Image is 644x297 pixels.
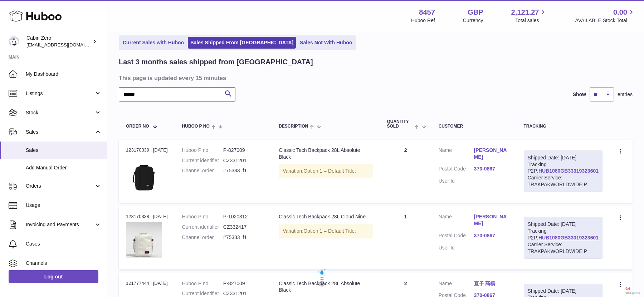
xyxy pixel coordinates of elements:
[182,167,223,174] dt: Channel order
[279,213,372,220] div: Classic Tech Backpack 28L Cloud Nine
[303,228,356,234] span: Option 1 = Default Title;
[380,206,431,269] td: 1
[279,224,372,238] div: Variation:
[26,164,102,171] span: Add Manual Order
[182,290,223,297] dt: Current identifier
[126,147,168,153] div: 123170339 | [DATE]
[182,124,210,129] span: Huboo P no
[474,147,509,160] a: [PERSON_NAME]
[279,147,372,160] div: Classic Tech Backpack 28L Absolute Black
[573,91,586,98] label: Show
[463,17,483,24] div: Currency
[439,280,474,289] dt: Name
[468,8,483,17] strong: GBP
[474,165,509,172] a: 370-0867
[515,17,547,24] span: Total sales
[524,150,602,192] div: Tracking P2P:
[575,8,635,24] a: 0.00 AVAILABLE Stock Total
[511,8,539,17] span: 2,121.27
[26,109,94,116] span: Stock
[26,183,94,189] span: Orders
[439,232,474,241] dt: Postal Code
[182,234,223,241] dt: Channel order
[439,178,474,184] dt: User Id
[474,280,509,287] a: 直子 高橋
[625,291,640,295] span: used queries
[26,202,102,209] span: Usage
[524,217,602,258] div: Tracking P2P:
[182,224,223,231] dt: Current identifier
[26,147,102,154] span: Sales
[419,8,435,17] strong: 8457
[511,8,547,24] a: 2,121.27 Total sales
[528,288,599,294] div: Shipped Date: [DATE]
[528,221,599,228] div: Shipped Date: [DATE]
[9,36,19,47] img: huboo@cabinzero.com
[223,213,264,220] dd: P-1020312
[188,37,296,49] a: Sales Shipped From [GEOGRAPHIC_DATA]
[439,147,474,162] dt: Name
[411,17,435,24] div: Huboo Ref
[538,235,599,241] a: HUB1080GB33319323601
[279,124,308,129] span: Description
[26,42,105,48] span: [EMAIL_ADDRESS][DOMAIN_NAME]
[26,241,102,247] span: Cases
[119,74,631,82] h3: This page is updated every 15 minutes
[303,168,356,174] span: Option 1 = Default Title;
[279,280,372,294] div: Classic Tech Backpack 28L Absolute Black
[182,147,223,154] dt: Huboo P no
[625,287,640,291] span: 0 / 0
[126,155,162,191] img: CZ331201-CLASSIC-TECH28L-ABSOLUTEBLACK-2.jpg
[182,157,223,164] dt: Current identifier
[618,91,633,98] span: entries
[182,213,223,220] dt: Huboo P no
[528,241,599,255] div: Carrier Service: TRAKPAKWORLDWIDEIP
[223,234,264,241] dd: #75383_f1
[119,57,313,67] h2: Last 3 months sales shipped from [GEOGRAPHIC_DATA]
[120,37,186,49] a: Current Sales with Huboo
[279,164,372,178] div: Variation:
[387,119,413,129] span: Quantity Sold
[474,213,509,227] a: [PERSON_NAME]
[223,157,264,164] dd: CZ331201
[126,222,162,258] img: CLASSIC-TECH-2024-CLOUD-NINE-FRONT.jpg
[126,124,149,129] span: Order No
[26,260,102,267] span: Channels
[524,124,602,129] div: Tracking
[528,154,599,161] div: Shipped Date: [DATE]
[26,129,94,135] span: Sales
[223,224,264,231] dd: CZ332417
[26,35,91,48] div: Cabin Zero
[26,221,94,228] span: Invoicing and Payments
[439,165,474,174] dt: Postal Code
[126,213,168,220] div: 123170338 | [DATE]
[380,140,431,203] td: 2
[439,213,474,229] dt: Name
[575,17,635,24] span: AVAILABLE Stock Total
[538,168,599,174] a: HUB1080GB33319323601
[26,71,102,78] span: My Dashboard
[9,270,98,283] a: Log out
[26,90,94,97] span: Listings
[439,124,509,129] div: Customer
[223,290,264,297] dd: CZ331201
[126,280,168,287] div: 121777444 | [DATE]
[613,8,627,17] span: 0.00
[182,280,223,287] dt: Huboo P no
[223,167,264,174] dd: #75383_f1
[223,280,264,287] dd: P-827009
[223,147,264,154] dd: P-827009
[474,232,509,239] a: 370-0867
[439,244,474,251] dt: User Id
[297,37,355,49] a: Sales Not With Huboo
[528,174,599,188] div: Carrier Service: TRAKPAKWORLDWIDEIP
